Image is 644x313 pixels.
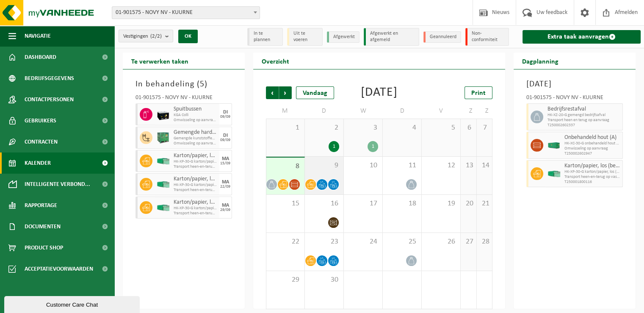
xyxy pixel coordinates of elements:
div: 22/09 [220,185,230,189]
span: Vestigingen [123,30,162,43]
span: 24 [348,237,378,247]
td: Z [477,103,493,119]
span: Gebruikers [25,110,56,131]
span: 30 [309,275,339,285]
span: 6 [465,123,472,133]
div: 09/09 [220,115,230,119]
div: 01-901575 - NOVY NV - KUURNE [526,95,623,103]
div: MA [222,156,229,161]
img: HK-XP-30-GN-00 [547,171,560,177]
span: 22 [271,237,300,247]
a: Extra taak aanvragen [522,30,641,44]
span: KGA Colli [174,113,217,118]
span: Onbehandeld hout (A) [564,134,620,141]
div: DI [223,110,228,115]
span: Gemengde kunststoffen (recycleerbaar), inclusief PVC [174,136,217,141]
li: Non-conformiteit [465,28,509,46]
div: 1 [329,141,339,152]
td: Z [461,103,476,119]
div: 29/09 [220,208,230,212]
span: Vorige [266,86,279,99]
span: Omwisseling op aanvraag [564,146,620,151]
span: Transport heen-en-terug op vaste frequentie [174,188,217,193]
span: T250001800116 [564,180,620,185]
li: In te plannen [247,28,283,46]
span: Bedrijfsrestafval [547,106,620,113]
span: 01-901575 - NOVY NV - KUURNE [112,7,260,19]
span: 15 [271,199,300,208]
span: 18 [387,199,417,208]
span: 5 [426,123,456,133]
span: 17 [348,199,378,208]
span: Transport heen-en-terug op vaste frequentie [564,175,620,180]
h3: In behandeling ( ) [135,78,232,91]
span: 11 [387,161,417,170]
td: D [383,103,422,119]
span: 9 [309,161,339,170]
img: HK-XP-30-GN-00 [157,158,169,164]
span: Rapportage [25,195,57,216]
span: Bedrijfsgegevens [25,68,74,89]
td: W [344,103,383,119]
span: HK-XP-30-G karton/papier, los (bedrijven) [174,206,217,211]
span: Documenten [25,216,61,237]
span: 4 [387,123,417,133]
span: 10 [348,161,378,170]
div: DI [223,133,228,138]
span: Transport heen-en-terug op vaste frequentie [174,164,217,169]
li: Afgewerkt [327,31,359,43]
div: MA [222,180,229,185]
span: Transport heen en terug op aanvraag [547,118,620,123]
iframe: chat widget [4,294,141,313]
div: 1 [368,141,378,152]
h3: [DATE] [526,78,623,91]
span: 29 [271,275,300,285]
span: HK-XZ-20-G gemengd bedrijfsafval [547,113,620,118]
span: 25 [387,237,417,247]
span: 12 [426,161,456,170]
td: M [266,103,305,119]
span: Navigatie [25,25,51,47]
span: 27 [465,237,472,247]
li: Afgewerkt en afgemeld [364,28,419,46]
li: Geannuleerd [423,31,461,43]
td: V [422,103,461,119]
div: Vandaag [296,86,334,99]
span: 14 [481,161,488,170]
span: 13 [465,161,472,170]
span: Transport heen-en-terug op vaste frequentie [174,211,217,216]
count: (2/2) [150,33,162,39]
span: Acceptatievoorwaarden [25,258,93,280]
div: 01-901575 - NOVY NV - KUURNE [135,95,232,103]
img: PB-HB-1400-HPE-GN-01 [157,131,169,144]
h2: Dagplanning [514,53,567,69]
span: Karton/papier, los (bedrijven) [174,176,217,183]
span: 1 [271,123,300,133]
span: 7 [481,123,488,133]
img: PB-LB-0680-HPE-BK-11 [157,108,169,121]
span: Contracten [25,131,58,152]
span: T250002602947 [564,151,620,156]
span: 8 [271,162,300,171]
span: 19 [426,199,456,208]
span: 01-901575 - NOVY NV - KUURNE [112,6,260,19]
td: D [305,103,344,119]
span: Karton/papier, los (bedrijven) [564,163,620,169]
span: 20 [465,199,472,208]
span: 5 [200,80,205,89]
a: Print [464,86,492,99]
span: Print [471,90,486,97]
span: HK-XP-30-G karton/papier, los (bedrijven) [564,169,620,175]
span: Karton/papier, los (bedrijven) [174,199,217,206]
img: HK-XC-40-GN-00 [547,142,560,149]
span: T250002602337 [547,123,620,128]
span: Omwisseling op aanvraag (excl. voorrijkost) [174,118,217,123]
div: [DATE] [361,86,398,99]
button: OK [178,30,198,43]
img: HK-XP-30-GN-00 [157,205,169,211]
span: 23 [309,237,339,247]
span: Contactpersonen [25,89,74,110]
span: Dashboard [25,47,56,68]
h2: Overzicht [253,53,298,69]
span: Volgende [279,86,292,99]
